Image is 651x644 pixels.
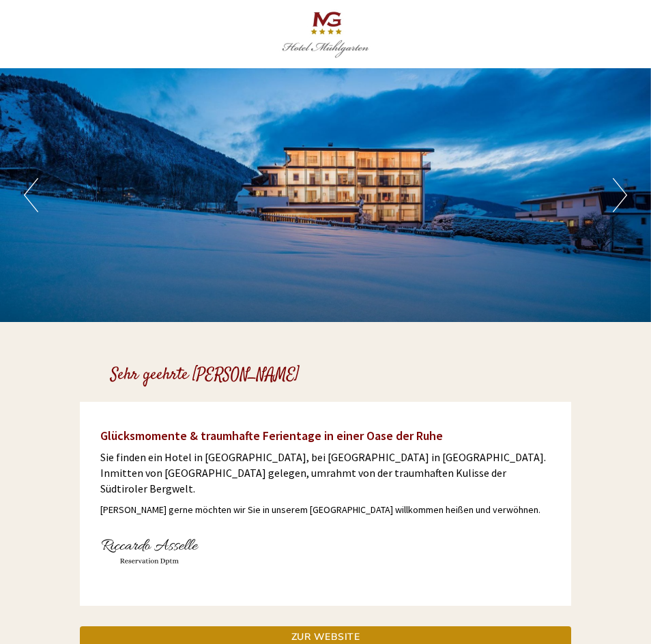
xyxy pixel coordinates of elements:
button: Previous [24,178,38,212]
p: [PERSON_NAME] gerne möchten wir Sie in unserem [GEOGRAPHIC_DATA] willkommen heißen und verwöhnen. [100,503,551,517]
span: Glücksmomente & traumhafte Ferientage in einer Oase der Ruhe [100,428,443,443]
span: Sie finden ein Hotel in [GEOGRAPHIC_DATA], bei [GEOGRAPHIC_DATA] in [GEOGRAPHIC_DATA]. Inmitten v... [100,450,546,495]
img: user-152.jpg [100,524,200,579]
h1: Sehr geehrte [PERSON_NAME] [111,366,299,384]
button: Next [613,178,627,212]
